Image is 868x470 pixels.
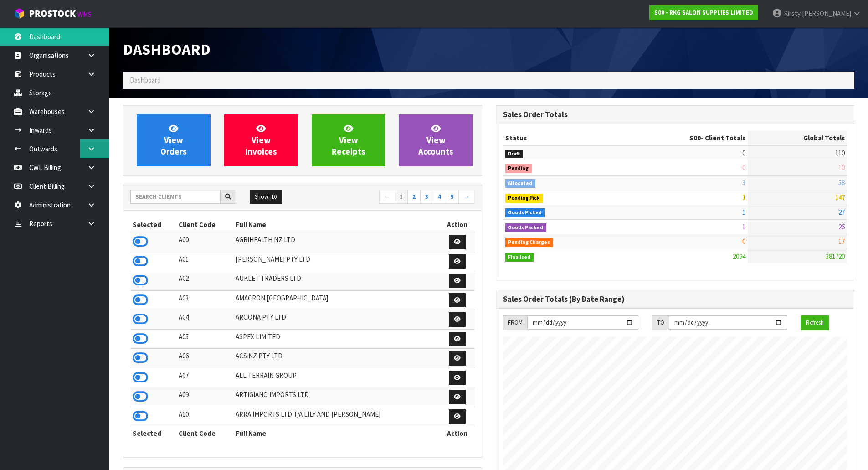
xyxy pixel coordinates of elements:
[503,110,847,119] h3: Sales Order Totals
[130,190,221,204] input: Search clients
[224,114,298,166] a: ViewInvoices
[458,190,474,204] a: →
[176,407,234,426] td: A10
[505,194,544,203] span: Pending Pick
[176,387,234,407] td: A09
[505,238,554,247] span: Pending Charges
[176,271,234,291] td: A02
[838,222,845,231] span: 26
[616,131,748,145] th: - Client Totals
[233,271,440,291] td: AUKLET TRADERS LTD
[440,217,475,232] th: Action
[835,149,845,157] span: 110
[505,223,547,232] span: Goods Packed
[176,349,234,368] td: A06
[176,329,234,349] td: A05
[654,9,753,16] strong: S00 - RKG SALON SUPPLIES LIMITED
[505,208,545,217] span: Goods Picked
[784,9,801,18] span: Kirsty
[742,193,745,201] span: 1
[742,178,745,187] span: 3
[312,114,385,166] a: ViewReceipts
[309,190,475,206] nav: Page navigation
[420,190,433,204] a: 3
[503,315,527,330] div: FROM
[433,190,446,204] a: 4
[742,222,745,231] span: 1
[838,208,845,217] span: 27
[801,315,829,330] button: Refresh
[649,5,758,20] a: S00 - RKG SALON SUPPLIES LIMITED
[407,190,421,204] a: 2
[233,368,440,387] td: ALL TERRAIN GROUP
[233,426,440,441] th: Full Name
[233,387,440,407] td: ARTIGIANO IMPORTS LTD
[440,426,475,441] th: Action
[503,131,617,145] th: Status
[742,149,745,157] span: 0
[137,114,211,166] a: ViewOrders
[130,217,176,232] th: Selected
[838,178,845,187] span: 58
[176,252,234,271] td: A01
[503,295,847,304] h3: Sales Order Totals (By Date Range)
[233,329,440,349] td: ASPEX LIMITED
[233,252,440,271] td: [PERSON_NAME] PTY LTD
[826,252,845,261] span: 381720
[505,164,532,173] span: Pending
[233,290,440,310] td: AMACRON [GEOGRAPHIC_DATA]
[130,76,161,84] span: Dashboard
[176,310,234,330] td: A04
[233,407,440,426] td: ARRA IMPORTS LTD T/A LILY AND [PERSON_NAME]
[176,368,234,387] td: A07
[446,190,459,204] a: 5
[379,190,395,204] a: ←
[245,123,277,157] span: View Invoices
[14,8,25,19] img: cube-alt.png
[742,237,745,246] span: 0
[835,193,845,201] span: 147
[130,426,176,441] th: Selected
[77,10,92,19] small: WMS
[233,310,440,330] td: AROONA PTY LTD
[250,190,282,204] button: Show: 10
[233,349,440,368] td: ACS NZ PTY LTD
[733,252,745,261] span: 2094
[689,134,701,142] span: S00
[160,123,187,157] span: View Orders
[418,123,453,157] span: View Accounts
[742,163,745,172] span: 0
[802,9,851,18] span: [PERSON_NAME]
[176,290,234,310] td: A03
[332,123,365,157] span: View Receipts
[652,315,669,330] div: TO
[123,40,211,59] span: Dashboard
[399,114,473,166] a: ViewAccounts
[742,208,745,217] span: 1
[176,232,234,252] td: A00
[838,237,845,246] span: 17
[748,131,847,145] th: Global Totals
[505,179,536,188] span: Allocated
[505,253,534,262] span: Finalised
[176,426,234,441] th: Client Code
[29,8,76,20] span: ProStock
[838,163,845,172] span: 10
[233,232,440,252] td: AGRIHEALTH NZ LTD
[505,150,524,159] span: Draft
[233,217,440,232] th: Full Name
[176,217,234,232] th: Client Code
[395,190,408,204] a: 1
